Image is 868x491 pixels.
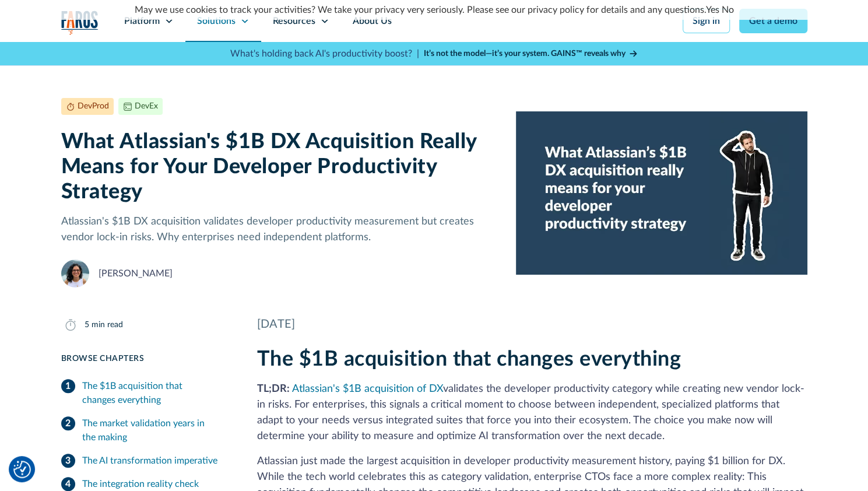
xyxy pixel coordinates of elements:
a: The AI transformation imperative [61,449,229,472]
div: Solutions [197,14,236,28]
div: The market validation years in the making [82,416,229,444]
div: DevProd [78,100,109,113]
a: Get a demo [739,9,807,33]
div: The integration reality check [82,477,199,491]
a: The $1B acquisition that changes everything [61,374,229,412]
div: The AI transformation imperative [82,454,217,468]
strong: The $1B acquisition that changes everything [257,349,681,370]
div: min read [92,319,123,331]
strong: TL;DR: [257,384,290,394]
p: validates the developer productivity category while creating new vendor lock-in risks. For enterp... [257,381,807,444]
div: DevEx [135,100,158,113]
div: Browse Chapters [61,353,229,365]
div: Resources [273,14,315,28]
p: Atlassian's $1B DX acquisition validates developer productivity measurement but creates vendor lo... [61,214,498,246]
a: No [722,5,734,15]
p: What's holding back AI's productivity boost? | [230,47,419,61]
h1: What Atlassian's $1B DX Acquisition Really Means for Your Developer Productivity Strategy [61,129,498,205]
img: Naomi Lurie [61,259,89,287]
strong: It’s not the model—it’s your system. GAINS™ reveals why [424,50,625,58]
div: [PERSON_NAME] [99,266,173,280]
img: Revisit consent button [13,461,31,478]
a: Sign in [683,9,730,33]
a: home [61,10,99,34]
a: Atlassian's $1B acquisition of DX [292,384,443,394]
img: Developer scratching his head on a blue background [516,98,807,287]
a: The market validation years in the making [61,412,229,449]
img: Logo of the analytics and reporting company Faros. [61,10,99,34]
div: 5 [85,319,89,331]
a: It’s not the model—it’s your system. GAINS™ reveals why [424,48,638,60]
button: Cookie Settings [13,461,31,478]
div: Platform [124,14,160,28]
div: [DATE] [257,315,807,333]
a: Yes [706,5,719,15]
div: The $1B acquisition that changes everything [82,379,229,407]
